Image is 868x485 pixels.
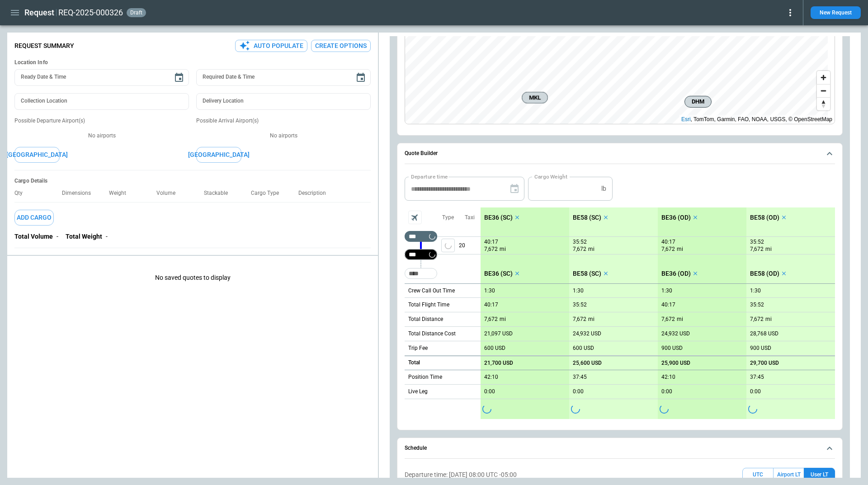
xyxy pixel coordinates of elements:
[484,245,498,253] p: 7,672
[774,468,804,482] button: Airport LT
[14,233,53,240] p: Total Volume
[573,345,594,352] p: 600 USD
[765,245,772,253] p: mi
[661,360,690,367] p: 25,900 USD
[750,270,779,278] p: BE58 (OD)
[14,190,30,197] p: Qty
[408,360,420,366] h6: Total
[408,301,449,309] p: Total Flight Time
[196,132,371,140] p: No airports
[765,315,772,323] p: mi
[750,360,779,367] p: 29,700 USD
[14,210,54,226] button: Add Cargo
[573,360,602,367] p: 25,600 USD
[170,69,188,87] button: Choose date
[405,438,835,459] button: Schedule
[408,373,442,381] p: Position Time
[484,374,498,381] p: 42:10
[441,239,455,252] button: left aligned
[484,301,498,308] p: 40:17
[573,301,587,308] p: 35:52
[408,344,428,352] p: Trip Fee
[405,177,835,419] div: Quote Builder
[128,9,144,16] span: draft
[750,330,778,337] p: 28,768 USD
[405,151,438,156] h6: Quote Builder
[742,468,774,482] button: UTC
[750,239,764,245] p: 35:52
[405,445,427,451] h6: Schedule
[661,214,691,221] p: BE36 (OD)
[750,301,764,308] p: 35:52
[681,116,691,122] a: Esri
[14,147,60,163] button: [GEOGRAPHIC_DATA]
[573,239,587,245] p: 35:52
[62,190,98,197] p: Dimensions
[298,190,333,197] p: Description
[750,316,764,323] p: 7,672
[573,316,586,323] p: 7,672
[408,287,455,295] p: Crew Call Out Time
[57,233,58,240] p: -
[750,374,764,381] p: 37:45
[500,245,506,253] p: mi
[405,143,835,164] button: Quote Builder
[405,268,437,279] div: Too short
[14,178,371,184] h6: Cargo Details
[484,345,505,352] p: 600 USD
[588,245,594,253] p: mi
[24,7,54,18] h1: Request
[405,249,437,260] div: Not found
[661,330,690,337] p: 24,932 USD
[405,231,437,242] div: Not found
[526,93,544,102] span: MKL
[14,42,74,50] p: Request Summary
[411,173,448,180] label: Departure time
[484,360,513,367] p: 21,700 USD
[573,287,584,294] p: 1:30
[573,214,601,221] p: BE58 (SC)
[661,245,675,253] p: 7,672
[750,245,764,253] p: 7,672
[573,374,587,381] p: 37:45
[352,69,370,87] button: Choose date
[573,270,601,278] p: BE58 (SC)
[811,6,861,19] button: New Request
[661,316,675,323] p: 7,672
[817,71,830,84] button: Zoom in
[484,388,495,395] p: 0:00
[573,245,586,253] p: 7,672
[442,214,454,221] p: Type
[661,374,675,381] p: 42:10
[465,214,475,221] p: Taxi
[14,132,189,140] p: No airports
[750,388,761,395] p: 0:00
[58,7,123,18] h2: REQ-2025-000326
[817,84,830,97] button: Zoom out
[405,471,517,479] p: Departure time: [DATE] 08:00 UTC -05:00
[66,233,102,240] p: Total Weight
[408,211,422,224] span: Aircraft selection
[408,388,428,396] p: Live Leg
[106,233,108,240] p: -
[804,468,835,482] button: User LT
[7,259,378,296] p: No saved quotes to display
[14,59,371,66] h6: Location Info
[459,237,481,254] p: 20
[661,301,675,308] p: 40:17
[484,316,498,323] p: 7,672
[573,330,601,337] p: 24,932 USD
[484,239,498,245] p: 40:17
[408,315,443,323] p: Total Distance
[156,190,183,197] p: Volume
[677,315,683,323] p: mi
[573,388,584,395] p: 0:00
[534,173,567,180] label: Cargo Weight
[196,147,241,163] button: [GEOGRAPHIC_DATA]
[750,345,771,352] p: 900 USD
[661,287,672,294] p: 1:30
[311,40,371,52] button: Create Options
[588,315,594,323] p: mi
[14,117,189,125] p: Possible Departure Airport(s)
[408,330,456,338] p: Total Distance Cost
